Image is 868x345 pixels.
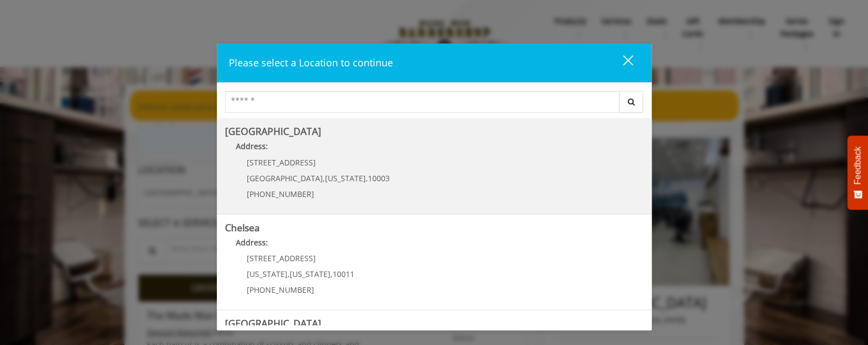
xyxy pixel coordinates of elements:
[247,173,323,183] span: [GEOGRAPHIC_DATA]
[625,98,638,106] i: Search button
[225,317,321,330] b: [GEOGRAPHIC_DATA]
[323,173,325,183] span: ,
[236,141,268,151] b: Address:
[225,91,644,118] div: Center Select
[288,269,290,279] span: ,
[225,221,260,234] b: Chelsea
[247,157,316,168] span: [STREET_ADDRESS]
[330,269,333,279] span: ,
[247,285,314,295] span: [PHONE_NUMBER]
[225,125,321,138] b: [GEOGRAPHIC_DATA]
[225,91,620,113] input: Search Center
[847,135,868,210] button: Feedback - Show survey
[333,269,354,279] span: 10011
[853,146,863,184] span: Feedback
[236,237,268,248] b: Address:
[290,269,330,279] span: [US_STATE]
[603,52,640,74] button: close dialog
[247,269,288,279] span: [US_STATE]
[366,173,368,183] span: ,
[325,173,366,183] span: [US_STATE]
[229,56,393,69] span: Please select a Location to continue
[247,189,314,199] span: [PHONE_NUMBER]
[610,54,632,71] div: close dialog
[247,253,316,263] span: [STREET_ADDRESS]
[368,173,390,183] span: 10003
